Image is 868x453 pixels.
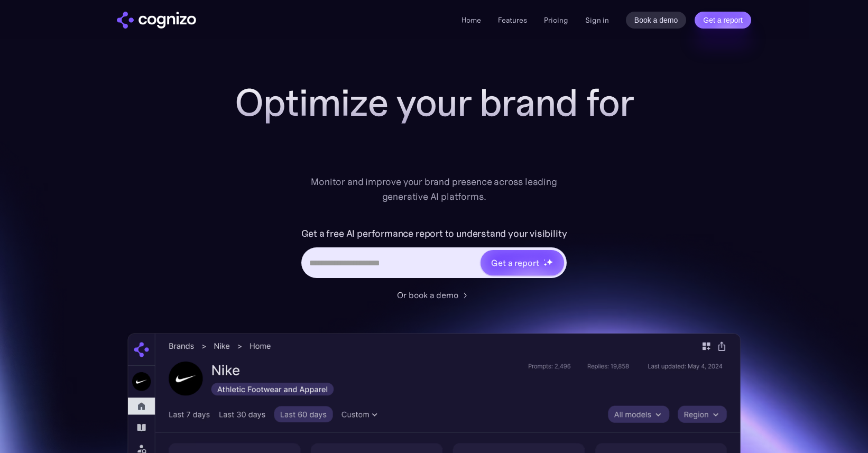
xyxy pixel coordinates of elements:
img: cognizo logo [117,12,196,29]
a: home [117,12,196,29]
a: Pricing [544,15,568,25]
label: Get a free AI performance report to understand your visibility [301,225,567,242]
div: Monitor and improve your brand presence across leading generative AI platforms. [304,174,564,204]
img: star [543,259,545,261]
a: Book a demo [626,12,687,29]
div: Get a report [491,256,539,269]
a: Get a report [695,12,751,29]
a: Features [498,15,527,25]
form: Hero URL Input Form [301,225,567,283]
a: Or book a demo [397,289,471,301]
img: star [543,263,547,266]
div: Or book a demo [397,289,458,301]
a: Sign in [585,14,609,26]
img: star [546,258,553,265]
a: Home [461,15,481,25]
h1: Optimize your brand for [223,81,645,124]
a: Get a reportstarstarstar [479,249,565,276]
